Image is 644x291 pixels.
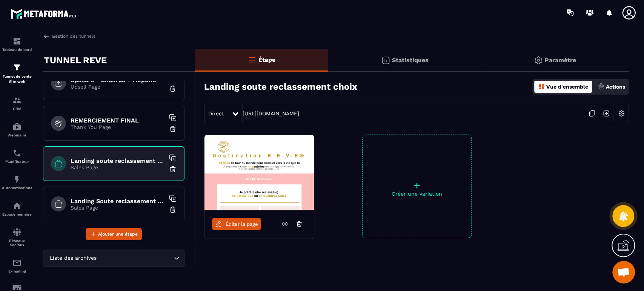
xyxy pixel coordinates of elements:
[169,165,177,173] img: trash
[12,122,22,131] img: automations
[12,258,22,267] img: email
[2,74,32,84] p: Tunnel de vente Site web
[247,55,257,64] img: bars-o.4a397970.svg
[243,110,299,116] a: [URL][DOMAIN_NAME]
[12,37,22,46] img: formation
[12,63,22,72] img: formation
[169,125,177,133] img: trash
[612,261,635,283] div: Ouvrir le chat
[538,83,545,90] img: dashboard-orange.40269519.svg
[614,106,629,121] img: setting-w.858f3a88.svg
[71,157,165,164] h6: Landing soute reclassement choix
[2,269,32,273] p: E-mailing
[12,228,22,237] img: social-network
[71,124,165,130] p: Thank You Page
[44,53,107,68] p: TUNNEL REVE
[363,191,471,197] p: Créer une variation
[12,201,22,210] img: automations
[606,84,625,90] p: Actions
[2,133,32,137] p: Webinaire
[71,198,165,205] h6: Landing Soute reclassement Eco paiement
[169,85,177,92] img: trash
[2,159,32,164] p: Planificateur
[12,96,22,105] img: formation
[2,31,32,57] a: formationformationTableau de bord
[2,143,32,169] a: schedulerschedulerPlanificateur
[534,56,543,65] img: setting-gr.5f69749f.svg
[599,106,613,121] img: arrow-next.bcc2205e.svg
[2,222,32,253] a: social-networksocial-networkRéseaux Sociaux
[392,57,429,64] p: Statistiques
[2,196,32,222] a: automationsautomationsEspace membre
[212,218,261,230] a: Éditer la page
[11,7,78,21] img: logo
[71,117,165,124] h6: REMERCIEMENT FINAL
[2,107,32,111] p: CRM
[545,57,576,64] p: Paramètre
[71,84,165,90] p: Upsell Page
[2,169,32,196] a: automationsautomationsAutomatisations
[546,84,588,90] p: Vue d'ensemble
[2,90,32,116] a: formationformationCRM
[204,81,357,92] h3: Landing soute reclassement choix
[12,175,22,184] img: automations
[71,164,165,170] p: Sales Page
[169,206,177,213] img: trash
[2,253,32,279] a: emailemailE-mailing
[43,33,50,40] img: arrow
[98,230,138,238] span: Ajouter une étape
[2,186,32,190] p: Automatisations
[43,33,95,40] a: Gestion des tunnels
[2,116,32,143] a: automationsautomationsWebinaire
[226,221,258,227] span: Éditer la page
[598,83,604,90] img: actions.d6e523a2.png
[71,205,165,211] p: Sales Page
[2,57,32,90] a: formationformationTunnel de vente Site web
[208,110,224,116] span: Direct
[98,254,172,262] input: Search for option
[48,254,98,262] span: Liste des archives
[2,47,32,52] p: Tableau de bord
[204,135,314,210] img: image
[363,180,471,191] p: +
[2,239,32,247] p: Réseaux Sociaux
[381,56,390,65] img: stats.20deebd0.svg
[258,56,275,63] p: Étape
[43,250,184,267] div: Search for option
[2,212,32,216] p: Espace membre
[86,228,142,240] button: Ajouter une étape
[12,149,22,158] img: scheduler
